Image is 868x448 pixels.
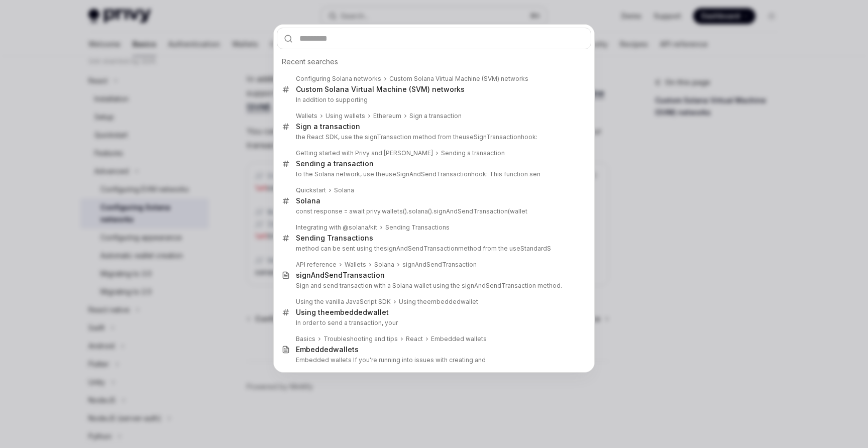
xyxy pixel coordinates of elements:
div: Integrating with @solana/kit [296,223,377,232]
b: useSignAndSendTransaction [385,170,471,178]
div: Solana [374,261,394,269]
div: Wallets [345,261,366,269]
p: const response = await privy.wallets().solana(). (wallet [296,207,570,215]
b: SVM [484,75,497,82]
div: Ethereum [373,112,401,120]
div: React [406,335,423,343]
div: Using the vanilla JavaScript SDK [296,298,391,306]
b: SVM [411,85,427,93]
div: Sending Transactions [385,223,450,232]
div: Sign a transaction [296,122,360,131]
p: In addition to supporting [296,96,570,104]
b: signAndSendTransaction [296,271,385,279]
b: embedded [427,298,461,305]
b: embedded [330,308,367,316]
div: signAndSendTransaction [402,261,477,269]
p: to the Solana network, use the hook: This function sen [296,170,570,178]
div: Solana [296,196,320,205]
div: Using the wallet [399,298,478,306]
div: Quickstart [296,186,326,194]
div: Sending a transaction [296,159,374,168]
div: Sending Transactions [296,234,373,243]
p: Sign and send transaction with a Solana wallet using the signAndSendTransaction method. [296,282,570,290]
div: Wallets [296,112,317,120]
div: wallets [296,345,359,354]
div: Getting started with Privy and [PERSON_NAME] [296,149,433,157]
p: Embedded wallets If you're running into issues with creating and [296,356,570,364]
div: Basics [296,335,315,343]
b: signAndSendTransaction [384,245,458,252]
div: Sending a transaction [441,149,505,157]
div: Using wallets [325,112,365,120]
div: Custom Solana Virtual Machine ( ) networks [296,85,465,94]
div: Troubleshooting and tips [323,335,398,343]
div: Embedded wallets [431,335,487,343]
div: Sign a transaction [409,112,462,120]
div: API reference [296,261,337,269]
p: the React SDK, use the signTransaction method from the hook: [296,133,570,141]
b: signAndSendTransaction [433,207,508,215]
b: Embedded [296,345,333,354]
b: useSignTransaction [463,133,521,141]
div: Custom Solana Virtual Machine ( ) networks [389,75,528,83]
div: Using the wallet [296,308,389,317]
span: Recent searches [282,57,338,67]
p: In order to send a transaction, your [296,319,570,327]
div: Solana [334,186,354,194]
p: method can be sent using the method from the useStandardS [296,245,570,253]
div: Configuring Solana networks [296,75,381,83]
